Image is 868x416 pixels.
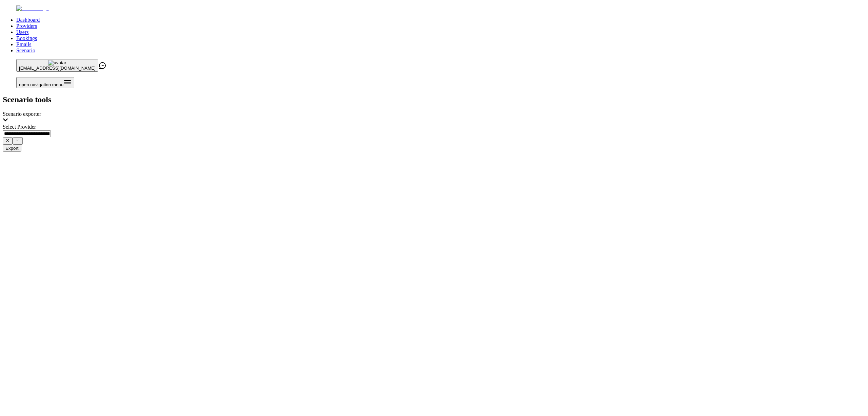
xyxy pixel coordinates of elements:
[19,66,96,71] span: [EMAIL_ADDRESS][DOMAIN_NAME]
[3,111,41,117] span: Scenario exporter
[16,48,35,53] a: Scenario
[48,60,66,66] img: avatar
[3,124,36,130] label: Select Provider
[16,77,74,88] button: Open menu
[16,41,31,47] a: Emails
[3,137,13,145] button: Show suggestions
[3,145,21,152] button: Export
[16,35,37,41] a: Bookings
[19,82,63,87] span: open navigation menu
[16,59,98,72] button: avatar[EMAIL_ADDRESS][DOMAIN_NAME]
[3,130,51,137] input: Select Provider
[16,17,40,23] a: Dashboard
[13,137,22,145] button: Show suggestions
[16,5,49,12] img: Fluum Logo
[16,29,28,35] a: Users
[3,95,865,104] h2: Scenario tools
[16,23,37,29] a: Providers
